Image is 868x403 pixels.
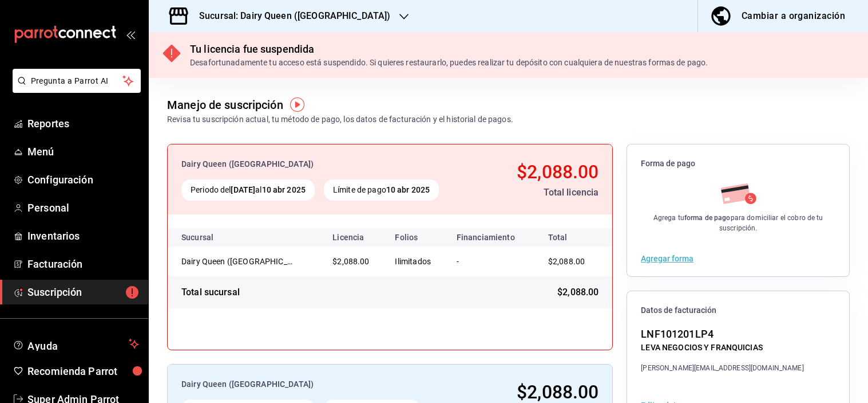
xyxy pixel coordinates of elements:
strong: [DATE] [231,185,255,194]
img: Tooltip marker [290,97,304,112]
div: Dairy Queen ([GEOGRAPHIC_DATA]) [181,158,473,170]
th: Folios [386,228,447,247]
div: Periodo del al [181,179,315,201]
span: Datos de facturación [641,305,835,316]
div: Total sucursal [181,285,240,299]
span: Suscripción [27,284,139,300]
td: - [447,247,534,276]
div: LEVA NEGOCIOS Y FRANQUICIAS [641,342,803,354]
div: LNF101201LP4 [641,326,803,342]
span: Ayuda [27,337,124,351]
strong: 10 abr 2025 [386,185,430,194]
span: $2,088.00 [557,285,599,299]
span: Pregunta a Parrot AI [31,75,123,87]
button: open_drawer_menu [126,30,135,39]
strong: forma de pago [684,214,731,222]
div: Total licencia [482,186,599,199]
span: $2,088.00 [548,257,585,266]
th: Licencia [323,228,386,247]
span: Personal [27,200,139,216]
button: Agregar forma [641,255,693,263]
span: Menú [27,144,139,159]
div: Dairy Queen ([GEOGRAPHIC_DATA]) [181,256,296,267]
h3: Sucursal: Dairy Queen ([GEOGRAPHIC_DATA]) [190,9,390,23]
span: $2,088.00 [517,161,599,183]
div: Dairy Queen (PASEO LA FE) [181,256,296,267]
span: Inventarios [27,228,139,244]
div: Agrega tu para domiciliar el cobro de tu suscripción. [641,213,835,233]
div: Tu licencia fue suspendida [190,41,708,57]
span: Facturación [27,256,139,272]
div: Sucursal [181,233,244,242]
th: Total [534,228,613,247]
button: Pregunta a Parrot AI [13,69,141,93]
div: Límite de pago [324,179,439,201]
div: Cambiar a organización [742,8,845,24]
strong: 10 abr 2025 [262,185,306,194]
th: Financiamiento [447,228,534,247]
div: Manejo de suscripción [167,96,283,114]
span: Reportes [27,116,139,131]
span: Configuración [27,172,139,187]
span: $2,088.00 [332,257,369,266]
div: [PERSON_NAME][EMAIL_ADDRESS][DOMAIN_NAME] [641,363,803,373]
td: Ilimitados [386,247,447,276]
span: $2,088.00 [517,381,599,403]
div: Revisa tu suscripción actual, tu método de pago, los datos de facturación y el historial de pagos. [167,114,513,126]
div: Dairy Queen ([GEOGRAPHIC_DATA]) [181,378,463,390]
a: Pregunta a Parrot AI [8,83,141,95]
span: Forma de pago [641,158,835,169]
span: Recomienda Parrot [27,363,139,379]
div: Desafortunadamente tu acceso está suspendido. Si quieres restaurarlo, puedes realizar tu depósito... [190,57,708,69]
